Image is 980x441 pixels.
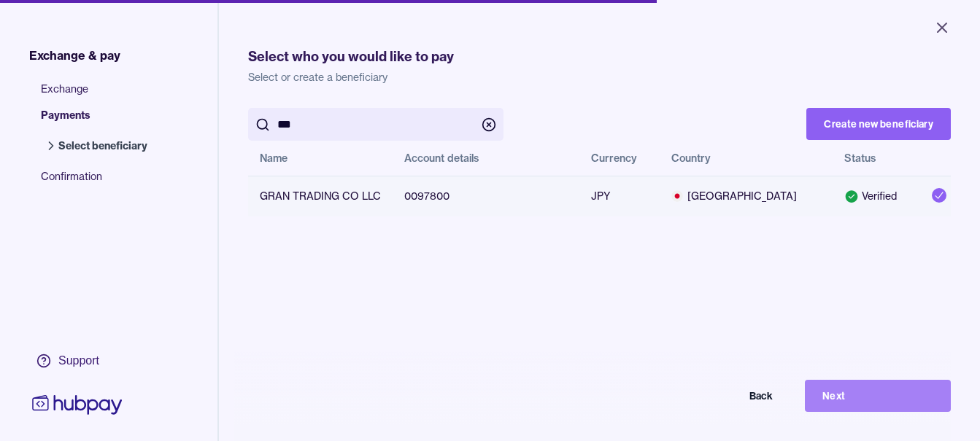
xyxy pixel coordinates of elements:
[248,47,951,67] h1: Select who you would like to pay
[248,141,393,176] th: Name
[248,176,393,216] td: GRAN TRADING CO LLC
[393,176,579,216] td: 0097800
[805,380,951,412] button: Next
[41,108,162,134] span: Payments
[844,189,909,203] div: Verified
[644,380,790,412] button: Back
[806,108,951,140] button: Create new beneficiary
[916,12,968,44] button: Close
[29,47,120,64] span: Exchange & pay
[579,141,660,176] th: Currency
[579,176,660,216] td: JPY
[660,141,833,176] th: Country
[58,353,99,369] div: Support
[29,346,126,376] a: Support
[41,82,162,108] span: Exchange
[58,138,147,153] span: Select beneficiary
[671,189,821,203] span: [GEOGRAPHIC_DATA]
[393,141,579,176] th: Account details
[41,169,162,195] span: Confirmation
[277,108,474,141] input: search
[248,70,951,85] p: Select or create a beneficiary
[833,141,921,176] th: Status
